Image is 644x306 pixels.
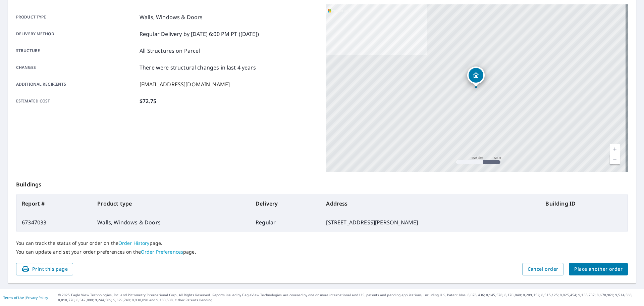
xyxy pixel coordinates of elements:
button: Print this page [16,263,73,275]
p: $72.75 [140,97,156,105]
td: Walls, Windows & Doors [92,213,250,232]
p: Regular Delivery by [DATE] 6:00 PM PT ([DATE]) [140,30,259,38]
span: Place another order [574,265,623,273]
th: Product type [92,194,250,213]
a: Privacy Policy [26,295,48,300]
a: Order Preferences [141,249,183,255]
th: Report # [16,194,92,213]
p: Delivery method [16,30,137,38]
p: Product type [16,13,137,21]
a: Order History [118,240,150,246]
span: Cancel order [528,265,558,273]
p: Buildings [16,172,628,194]
th: Delivery [250,194,321,213]
th: Building ID [540,194,628,213]
p: Structure [16,47,137,55]
p: Additional recipients [16,80,137,88]
p: © 2025 Eagle View Technologies, Inc. and Pictometry International Corp. All Rights Reserved. Repo... [58,293,641,303]
p: You can update and set your order preferences on the page. [16,249,628,255]
p: | [3,296,48,300]
p: Estimated cost [16,97,137,105]
span: Print this page [21,265,68,273]
button: Place another order [569,263,628,275]
p: All Structures on Parcel [140,47,200,55]
td: [STREET_ADDRESS][PERSON_NAME] [321,213,540,232]
a: Terms of Use [3,295,24,300]
td: Regular [250,213,321,232]
a: Nivel actual 17, ampliar [610,144,620,154]
button: Cancel order [522,263,564,275]
p: You can track the status of your order on the page. [16,240,628,246]
p: Walls, Windows & Doors [140,13,203,21]
p: Changes [16,63,137,72]
td: 67347033 [16,213,92,232]
a: Nivel actual 17, alejar [610,154,620,164]
div: Dropped pin, building 1, Residential property, 4555 Blackman Rd Murfreesboro, TN 37129 [467,67,485,87]
th: Address [321,194,540,213]
p: There were structural changes in last 4 years [140,63,256,72]
p: [EMAIL_ADDRESS][DOMAIN_NAME] [140,80,230,88]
